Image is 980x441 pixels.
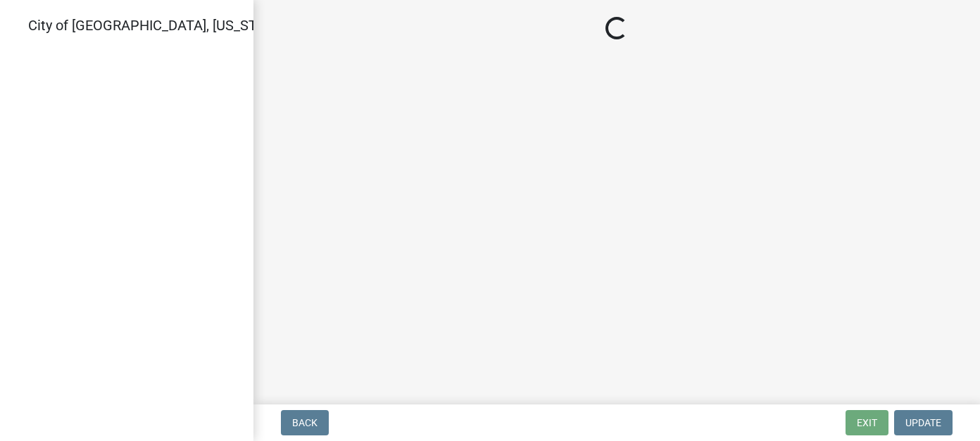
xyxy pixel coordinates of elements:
[846,410,888,435] button: Exit
[905,417,941,428] span: Update
[894,410,953,435] button: Update
[28,17,284,34] span: City of [GEOGRAPHIC_DATA], [US_STATE]
[292,417,318,428] span: Back
[281,410,329,435] button: Back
